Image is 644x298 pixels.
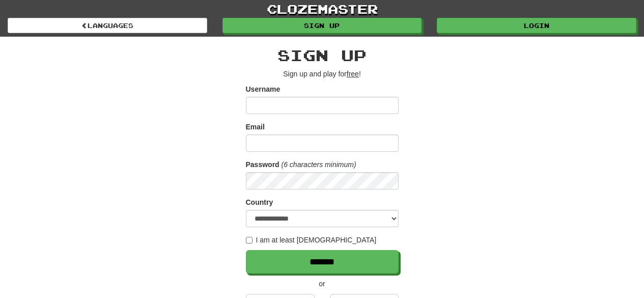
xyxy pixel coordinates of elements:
[437,18,636,33] a: Login
[246,47,399,64] h2: Sign up
[282,160,356,169] em: (6 characters minimum)
[246,279,399,289] p: or
[246,237,253,243] input: I am at least [DEMOGRAPHIC_DATA]
[8,18,207,33] a: Languages
[246,197,273,207] label: Country
[246,122,265,132] label: Email
[246,84,281,94] label: Username
[246,159,279,170] label: Password
[222,18,422,33] a: Sign up
[246,235,377,245] label: I am at least [DEMOGRAPHIC_DATA]
[246,69,399,79] p: Sign up and play for !
[347,70,359,78] u: free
